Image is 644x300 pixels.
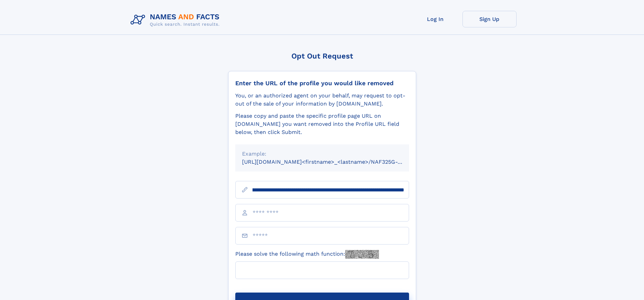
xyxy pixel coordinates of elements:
[242,159,422,165] small: [URL][DOMAIN_NAME]<firstname>_<lastname>/NAF325G-xxxxxxxx
[408,11,462,27] a: Log In
[235,112,409,136] div: Please copy and paste the specific profile page URL on [DOMAIN_NAME] you want removed into the Pr...
[235,250,379,259] label: Please solve the following math function:
[462,11,517,27] a: Sign Up
[235,92,409,108] div: You, or an authorized agent on your behalf, may request to opt-out of the sale of your informatio...
[128,11,225,29] img: Logo Names and Facts
[235,79,409,87] div: Enter the URL of the profile you would like removed
[228,52,416,60] div: Opt Out Request
[242,150,402,158] div: Example:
